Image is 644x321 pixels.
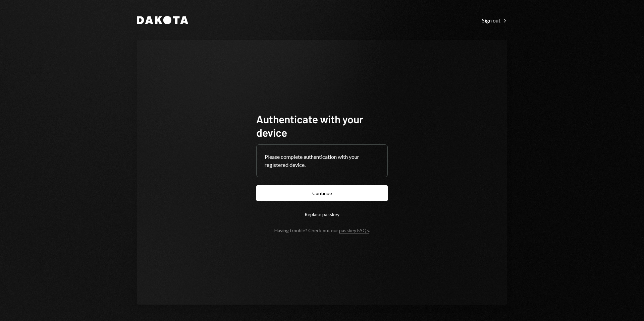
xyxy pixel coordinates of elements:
[256,206,388,222] button: Replace passkey
[274,228,370,233] div: Having trouble? Check out our .
[339,228,369,234] a: passkey FAQs
[265,153,379,169] div: Please complete authentication with your registered device.
[256,185,388,201] button: Continue
[482,17,507,24] div: Sign out
[256,112,388,139] h1: Authenticate with your device
[482,16,507,24] a: Sign out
